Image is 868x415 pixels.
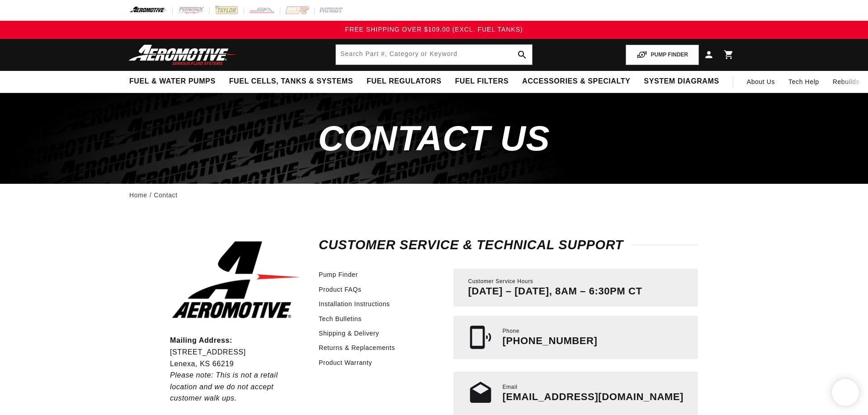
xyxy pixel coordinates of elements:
em: Please note: This is not a retail location and we do not accept customer walk ups. [170,371,278,402]
summary: Accessories & Specialty [515,71,637,92]
span: FREE SHIPPING OVER $109.00 (EXCL. FUEL TANKS) [345,26,523,33]
a: Pump Finder [319,270,358,280]
button: PUMP FINDER [626,45,699,65]
summary: Tech Help [782,71,826,93]
a: Product Warranty [319,358,372,368]
span: Fuel Cells, Tanks & Systems [229,77,353,86]
p: [STREET_ADDRESS] [170,346,302,358]
span: Rebuilds [833,77,859,87]
a: Shipping & Delivery [319,328,379,338]
summary: Fuel Filters [448,71,515,92]
a: Returns & Replacements [319,343,395,353]
a: About Us [740,71,782,93]
summary: Fuel Cells, Tanks & Systems [222,71,360,92]
span: About Us [747,78,775,85]
summary: System Diagrams [637,71,726,92]
span: Phone [502,327,519,335]
span: Tech Help [788,77,819,87]
summary: Rebuilds [826,71,866,93]
p: Lenexa, KS 66219 [170,358,302,370]
h2: Customer Service & Technical Support [319,239,698,251]
img: Aeromotive [126,44,239,65]
p: [PHONE_NUMBER] [502,335,597,347]
p: [DATE] – [DATE], 8AM – 6:30PM CT [468,285,642,297]
span: System Diagrams [644,77,719,86]
span: Email [502,383,517,391]
nav: breadcrumbs [129,190,739,200]
span: Customer Service Hours [468,278,533,285]
a: Home [129,190,147,200]
span: Fuel & Water Pumps [129,77,216,86]
a: [EMAIL_ADDRESS][DOMAIN_NAME] [502,391,684,402]
a: Contact [154,190,177,200]
a: Tech Bulletins [319,314,362,324]
summary: Fuel Regulators [360,71,448,92]
button: search button [512,45,532,65]
a: Phone [PHONE_NUMBER] [453,316,698,359]
strong: Mailing Address: [170,336,232,344]
a: Installation Instructions [319,299,390,309]
a: Product FAQs [319,284,361,294]
span: Accessories & Specialty [522,77,630,86]
span: Fuel Filters [455,77,509,86]
span: Fuel Regulators [367,77,441,86]
input: Search by Part Number, Category or Keyword [336,45,532,65]
summary: Fuel & Water Pumps [123,71,222,92]
span: CONTACt us [318,118,550,158]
